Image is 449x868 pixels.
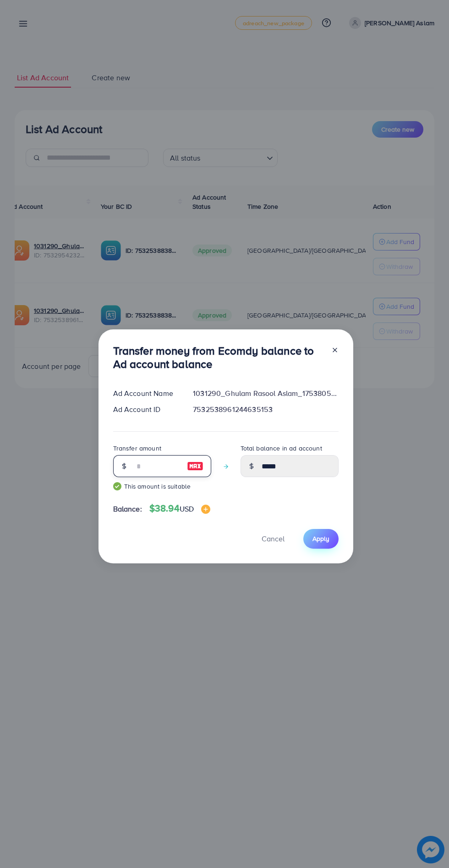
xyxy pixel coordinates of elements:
small: This amount is suitable [113,482,211,491]
h3: Transfer money from Ecomdy balance to Ad account balance [113,344,324,371]
span: Balance: [113,504,142,514]
img: image [201,505,210,514]
img: guide [113,482,121,490]
div: Ad Account Name [106,388,186,399]
div: 7532538961244635153 [186,404,345,415]
img: image [187,461,203,472]
button: Cancel [250,529,296,549]
div: 1031290_Ghulam Rasool Aslam_1753805901568 [186,388,345,399]
div: Ad Account ID [106,404,186,415]
span: Cancel [262,534,285,544]
span: Apply [312,534,329,543]
button: Apply [303,529,339,549]
label: Transfer amount [113,444,161,453]
h4: $38.94 [149,503,210,514]
span: USD [180,504,194,514]
label: Total balance in ad account [241,444,322,453]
